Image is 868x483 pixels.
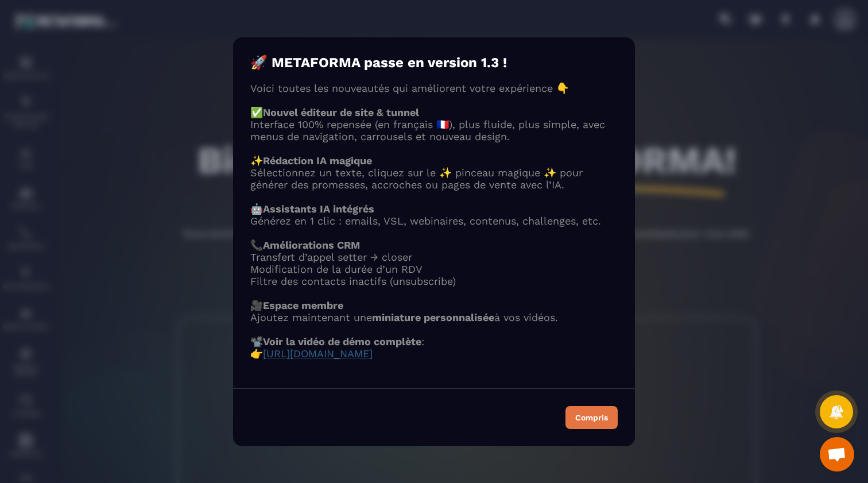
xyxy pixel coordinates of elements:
li: Modification de la durée d’un RDV [250,263,618,275]
p: ✅ [250,106,618,118]
p: Interface 100% repensée (en français 🇫🇷), plus fluide, plus simple, avec menus de navigation, car... [250,118,618,142]
li: Filtre des contacts inactifs (unsubscribe) [250,275,618,287]
strong: Rédaction IA magique [263,154,372,167]
strong: miniature personnalisée [372,311,494,323]
strong: Nouvel éditeur de site & tunnel [263,106,419,118]
p: Voici toutes les nouveautés qui améliorent votre expérience 👇 [250,82,618,94]
a: [URL][DOMAIN_NAME] [263,347,373,360]
button: Compris [565,406,618,429]
div: Ouvrir le chat [820,437,854,472]
p: 🤖 [250,203,618,215]
strong: Améliorations CRM [263,239,360,251]
p: Ajoutez maintenant une à vos vidéos. [250,311,618,323]
p: 📽️ : [250,335,618,347]
p: 🎥 [250,299,618,311]
p: Sélectionnez un texte, cliquez sur le ✨ pinceau magique ✨ pour générer des promesses, accroches o... [250,167,618,191]
strong: Assistants IA intégrés [263,203,374,215]
p: 👉 [250,347,618,360]
p: Générez en 1 clic : emails, VSL, webinaires, contenus, challenges, etc. [250,215,618,227]
p: ✨ [250,154,618,167]
div: Compris [575,414,608,422]
strong: Voir la vidéo de démo complète [263,335,421,347]
li: Transfert d’appel setter → closer [250,251,618,263]
h4: 🚀 METAFORMA passe en version 1.3 ! [250,55,618,71]
strong: Espace membre [263,299,343,311]
p: 📞 [250,239,618,251]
